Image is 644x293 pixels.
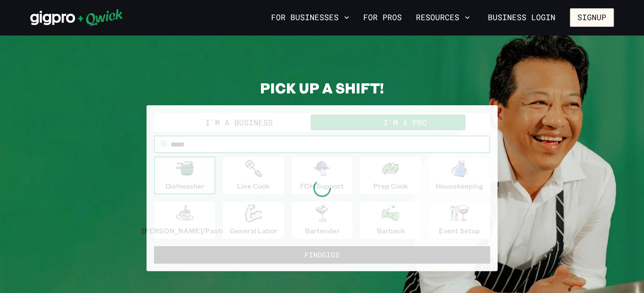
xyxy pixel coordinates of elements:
[268,10,353,25] button: For Businesses
[570,8,614,27] button: Signup
[480,8,563,27] a: Business Login
[147,79,497,96] h2: PICK UP A SHIFT!
[412,10,473,25] button: Resources
[360,10,405,25] a: For Pros
[142,225,228,236] p: [PERSON_NAME]/Pastry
